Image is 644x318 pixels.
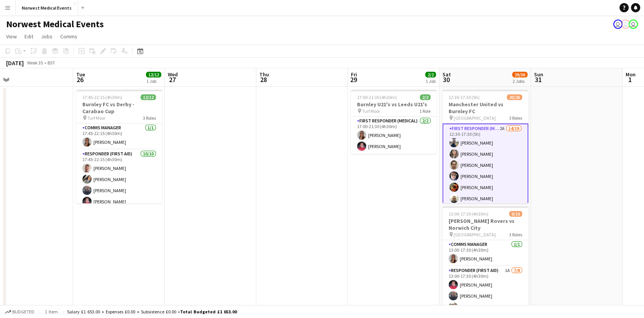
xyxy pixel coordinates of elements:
[259,71,269,78] span: Thu
[454,115,496,121] span: [GEOGRAPHIC_DATA]
[16,0,78,15] button: Norwest Medical Events
[258,75,269,84] span: 28
[143,115,156,121] span: 3 Roles
[6,33,17,40] span: View
[38,31,56,41] a: Jobs
[442,71,451,78] span: Sat
[76,90,162,203] app-job-card: 17:45-22:15 (4h30m)12/12Burnley FC vs Derby - Carabao Cup Turf Moor3 RolesComms Manager1/117:45-2...
[507,94,522,100] span: 20/26
[351,90,437,154] app-job-card: 17:00-21:30 (4h30m)2/2Burnley U21's vs Leeds U21's Turf Moor1 RoleFirst Responder (Medical)2/217:...
[48,60,55,66] div: BST
[82,94,122,100] span: 17:45-22:15 (4h30m)
[168,71,178,78] span: Wed
[534,71,543,78] span: Sun
[21,31,36,41] a: Edit
[6,59,24,67] div: [DATE]
[441,75,451,84] span: 30
[357,94,397,100] span: 17:00-21:30 (4h30m)
[75,75,85,84] span: 26
[420,108,431,114] span: 1 Role
[67,309,237,315] div: Salary £1 653.00 + Expenses £0.00 + Subsistence £0.00 =
[512,72,528,77] span: 29/36
[351,71,357,78] span: Fri
[146,78,161,84] div: 1 Job
[25,60,44,66] span: Week 35
[626,71,636,78] span: Mon
[454,232,496,237] span: [GEOGRAPHIC_DATA]
[621,20,630,29] app-user-avatar: Rory Murphy
[442,90,528,203] app-job-card: 12:30-17:30 (5h)20/26Manchester United vs Burnley FC [GEOGRAPHIC_DATA]3 RolesFirst Responder (Med...
[41,33,52,40] span: Jobs
[509,115,522,121] span: 3 Roles
[76,101,162,115] h3: Burnley FC vs Derby - Carabao Cup
[60,33,77,40] span: Comms
[449,94,480,100] span: 12:30-17:30 (5h)
[533,75,543,84] span: 31
[442,240,528,266] app-card-role: Comms Manager1/113:00-17:30 (4h30m)[PERSON_NAME]
[167,75,178,84] span: 27
[613,20,623,29] app-user-avatar: Rory Murphy
[6,18,104,30] h1: Norwest Medical Events
[624,75,636,84] span: 1
[141,94,156,100] span: 12/12
[449,211,488,217] span: 13:00-17:30 (4h30m)
[425,72,436,77] span: 2/2
[351,101,437,108] h3: Burnley U21's vs Leeds U21's
[146,72,161,77] span: 12/12
[509,211,522,217] span: 9/10
[25,33,33,40] span: Edit
[442,217,528,231] h3: [PERSON_NAME] Rovers vs Norwich City
[351,117,437,154] app-card-role: First Responder (Medical)2/217:00-21:30 (4h30m)[PERSON_NAME][PERSON_NAME]
[180,309,237,315] span: Total Budgeted £1 653.00
[87,115,105,121] span: Turf Moor
[3,31,20,41] a: View
[76,124,162,150] app-card-role: Comms Manager1/117:45-22:15 (4h30m)[PERSON_NAME]
[57,31,80,41] a: Comms
[513,78,527,84] div: 2 Jobs
[12,309,34,315] span: Budgeted
[420,94,431,100] span: 2/2
[426,78,436,84] div: 1 Job
[362,108,380,114] span: Turf Moor
[76,71,85,78] span: Tue
[4,308,36,316] button: Budgeted
[350,75,357,84] span: 29
[442,101,528,115] h3: Manchester United vs Burnley FC
[509,232,522,237] span: 3 Roles
[42,309,61,315] span: 1 item
[629,20,638,29] app-user-avatar: Rory Murphy
[76,150,162,276] app-card-role: Responder (First Aid)10/1017:45-22:15 (4h30m)[PERSON_NAME][PERSON_NAME][PERSON_NAME][PERSON_NAME]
